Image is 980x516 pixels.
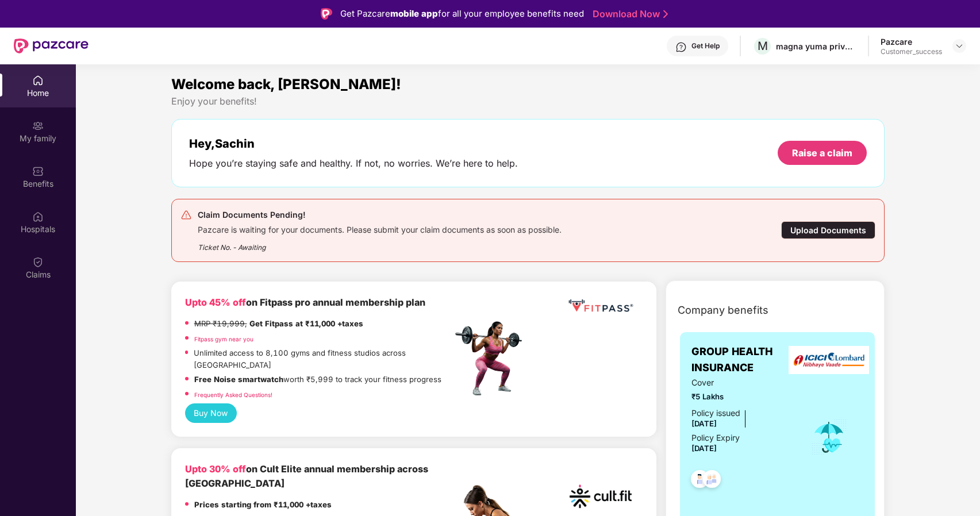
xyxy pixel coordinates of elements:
[32,256,44,268] img: svg+xml;base64,PHN2ZyBpZD0iQ2xhaW0iIHhtbG5zPSJodHRwOi8vd3d3LnczLm9yZy8yMDAwL3N2ZyIgd2lkdGg9IjIwIi...
[194,373,441,386] p: worth ₹5,999 to track your fitness progress
[32,120,44,132] img: svg+xml;base64,PHN2ZyB3aWR0aD0iMjAiIGhlaWdodD0iMjAiIHZpZXdCb3g9IjAgMCAyMCAyMCIgZmlsbD0ibm9uZSIgeG...
[32,211,44,222] img: svg+xml;base64,PHN2ZyBpZD0iSG9zcGl0YWxzIiB4bWxucz0iaHR0cDovL3d3dy53My5vcmcvMjAwMC9zdmciIHdpZHRoPS...
[691,419,717,428] span: [DATE]
[194,500,332,509] strong: Prices starting from ₹11,000 +taxes
[189,137,518,151] div: Hey, Sachin
[198,208,562,222] div: Claim Documents Pending!
[691,444,717,453] span: [DATE]
[185,296,246,308] b: Upto 45% off
[32,165,44,177] img: svg+xml;base64,PHN2ZyBpZD0iQmVuZWZpdHMiIHhtbG5zPSJodHRwOi8vd3d3LnczLm9yZy8yMDAwL3N2ZyIgd2lkdGg9Ij...
[194,375,283,384] strong: Free Noise smartwatch
[249,319,363,328] strong: Get Fitpass at ₹11,000 +taxes
[678,302,768,318] span: Company benefits
[789,346,869,374] img: insurerLogo
[691,41,720,51] div: Get Help
[698,467,726,495] img: svg+xml;base64,PHN2ZyB4bWxucz0iaHR0cDovL3d3dy53My5vcmcvMjAwMC9zdmciIHdpZHRoPSI0OC45NDMiIGhlaWdodD...
[691,407,740,419] div: Policy issued
[691,376,794,389] span: Cover
[32,75,44,86] img: svg+xml;base64,PHN2ZyBpZD0iSG9tZSIgeG1sbnM9Imh0dHA6Ly93d3cudzMub3JnLzIwMDAvc3ZnIiB3aWR0aD0iMjAiIG...
[663,8,668,20] img: Stroke
[185,463,246,475] b: Upto 30% off
[194,336,253,342] a: Fitpass gym near you
[194,347,452,371] p: Unlimited access to 8,100 gyms and fitness studios across [GEOGRAPHIC_DATA]
[185,463,428,489] b: on Cult Elite annual membership across [GEOGRAPHIC_DATA]
[810,418,848,456] img: icon
[180,209,192,221] img: svg+xml;base64,PHN2ZyB4bWxucz0iaHR0cDovL3d3dy53My5vcmcvMjAwMC9zdmciIHdpZHRoPSIyNCIgaGVpZ2h0PSIyNC...
[185,403,237,423] button: Buy Now
[194,391,272,398] a: Frequently Asked Questions!
[194,319,247,328] del: MRP ₹19,999,
[593,8,664,20] a: Download Now
[691,432,740,444] div: Policy Expiry
[955,41,964,51] img: svg+xml;base64,PHN2ZyBpZD0iRHJvcGRvd24tMzJ4MzIiIHhtbG5zPSJodHRwOi8vd3d3LnczLm9yZy8yMDAwL3N2ZyIgd2...
[171,76,401,93] span: Welcome back, [PERSON_NAME]!
[14,38,89,53] img: New Pazcare Logo
[198,222,562,235] div: Pazcare is waiting for your documents. Please submit your claim documents as soon as possible.
[566,295,635,317] img: fppp.png
[189,157,518,170] div: Hope you’re staying safe and healthy. If not, no worries. We’re here to help.
[185,296,425,308] b: on Fitpass pro annual membership plan
[881,47,942,56] div: Customer_success
[340,7,584,21] div: Get Pazcare for all your employee benefits need
[776,41,856,52] div: magna yuma private limited
[171,95,885,107] div: Enjoy your benefits!
[691,391,794,403] span: ₹5 Lakhs
[792,147,852,159] div: Raise a claim
[881,36,942,47] div: Pazcare
[675,41,687,53] img: svg+xml;base64,PHN2ZyBpZD0iSGVscC0zMngzMiIgeG1sbnM9Imh0dHA6Ly93d3cudzMub3JnLzIwMDAvc3ZnIiB3aWR0aD...
[321,8,332,20] img: Logo
[452,318,532,399] img: fpp.png
[691,344,794,376] span: GROUP HEALTH INSURANCE
[686,467,714,495] img: svg+xml;base64,PHN2ZyB4bWxucz0iaHR0cDovL3d3dy53My5vcmcvMjAwMC9zdmciIHdpZHRoPSI0OC45NDMiIGhlaWdodD...
[198,235,562,253] div: Ticket No. - Awaiting
[758,39,768,53] span: M
[781,221,875,239] div: Upload Documents
[390,8,438,19] strong: mobile app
